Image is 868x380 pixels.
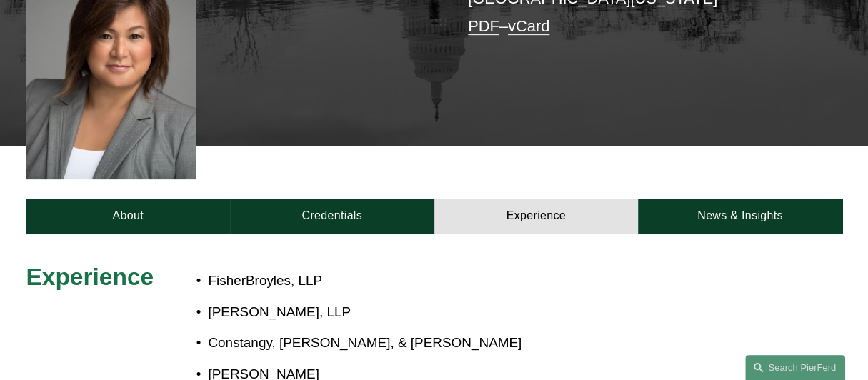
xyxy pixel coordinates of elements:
a: News & Insights [638,199,842,234]
p: FisherBroyles, LLP [208,269,739,293]
a: vCard [508,17,549,35]
p: Constangy, [PERSON_NAME], & [PERSON_NAME] [208,331,739,355]
a: Experience [434,199,639,234]
a: Search this site [745,355,845,380]
a: PDF [468,17,499,35]
a: Credentials [230,199,434,234]
a: About [26,199,230,234]
span: Experience [26,264,154,290]
p: [PERSON_NAME], LLP [208,300,739,324]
